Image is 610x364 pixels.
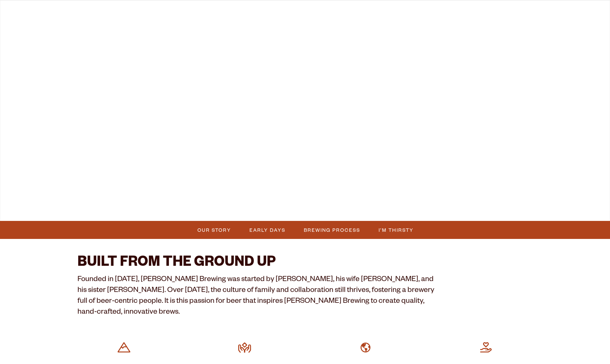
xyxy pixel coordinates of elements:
a: Our Story [193,225,234,235]
span: Winery [250,16,278,21]
span: Taprooms [123,16,161,21]
h2: BUILT FROM THE GROUND UP [77,255,436,272]
span: Brewing Process [304,225,360,235]
a: Early Days [245,225,289,235]
span: Impact [426,16,451,21]
a: Odell Home [300,4,326,35]
a: Taprooms [119,4,165,35]
a: I’m Thirsty [374,225,417,235]
p: Founded in [DATE], [PERSON_NAME] Brewing was started by [PERSON_NAME], his wife [PERSON_NAME], an... [77,275,436,318]
span: I’m Thirsty [379,225,414,235]
a: Gear [192,4,219,35]
a: Our Story [347,4,395,35]
span: Gear [196,16,215,21]
span: Beer Finder [486,16,529,21]
a: Winery [246,4,282,35]
span: Beer [71,16,88,21]
a: Beer Finder [482,4,534,35]
span: Our Story [197,225,231,235]
span: Early Days [249,225,285,235]
a: Brewing Process [300,225,364,235]
a: Impact [421,4,455,35]
span: Our Story [351,16,390,21]
a: Beer [67,4,92,35]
